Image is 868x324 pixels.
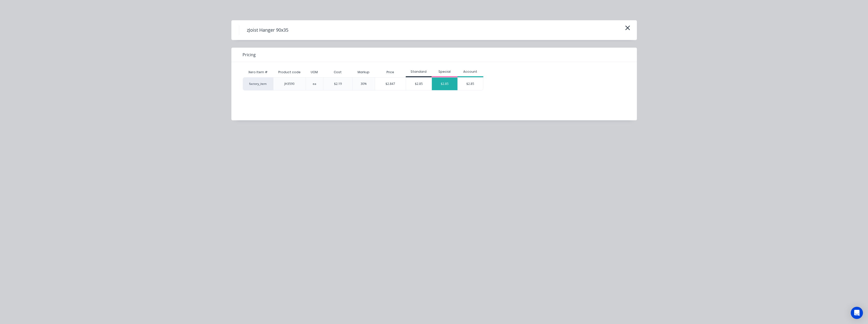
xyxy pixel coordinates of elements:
[323,67,352,77] div: Cost
[457,69,483,74] div: Account
[243,52,256,58] span: Pricing
[239,25,296,35] h4: zJoist Hanger 90x35
[313,82,316,86] div: ea
[432,78,457,90] div: $2.85
[361,82,367,86] div: 30%
[274,66,305,79] div: Product code
[851,307,863,319] div: Open Intercom Messenger
[406,78,432,90] div: $2.85
[243,77,273,90] div: factory_item
[375,67,406,77] div: Price
[458,78,483,90] div: $2.85
[243,67,273,77] div: Xero Item #
[352,67,375,77] div: Markup
[432,69,457,74] div: Special
[307,66,322,79] div: UOM
[334,82,342,86] div: $2.19
[406,69,432,74] div: Standard
[284,82,294,86] div: JH3590
[375,78,406,90] div: $2.847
